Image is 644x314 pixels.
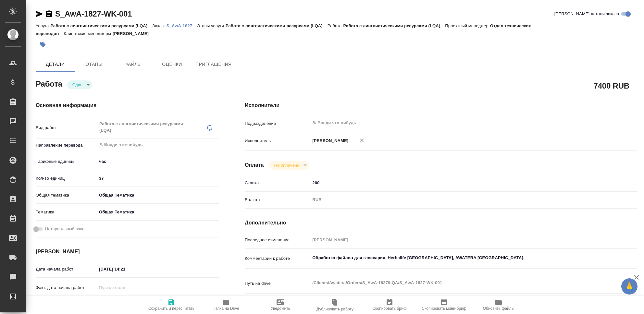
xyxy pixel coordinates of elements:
p: Последнее изменение [245,237,310,243]
span: Приглашения [195,60,232,68]
span: 🙏 [624,280,635,293]
p: Вид работ [36,125,97,131]
p: Направление перевода [36,142,97,149]
button: Папка на Drive [199,296,253,314]
div: RUB [310,194,604,205]
input: ✎ Введи что-нибудь [97,174,219,183]
p: Комментарий к работе [245,255,310,262]
p: Отдел технических переводов [36,23,531,36]
p: Исполнитель [245,138,310,144]
span: Скопировать мини-бриф [422,306,466,311]
p: [PERSON_NAME] [310,138,348,144]
button: Скопировать ссылку для ЯМессенджера [36,10,43,18]
button: Скопировать мини-бриф [417,296,471,314]
span: Файлы [118,60,149,68]
p: Клиентские менеджеры [64,31,113,36]
div: Общая Тематика [97,190,219,201]
span: Сохранить и пересчитать [148,306,194,311]
p: Тарифные единицы [36,158,97,165]
span: Нотариальный заказ [45,226,86,232]
textarea: Обработка файлов для глоссария, Herbalife [GEOGRAPHIC_DATA], AWATERA [GEOGRAPHIC_DATA]. [310,252,604,263]
span: Этапы [79,60,110,68]
p: Путь на drive [245,280,310,287]
p: Факт. дата начала работ [36,284,97,291]
span: Уведомить [271,306,290,311]
span: Дублировать работу [316,307,353,311]
button: Open [215,144,217,145]
h4: Основная информация [36,102,219,109]
p: Заказ: [152,23,166,28]
p: Этапы услуги [197,23,226,28]
p: Валюта [245,197,310,203]
button: Сохранить и пересчитать [144,296,199,314]
div: час [97,156,219,167]
button: Уведомить [253,296,308,314]
p: Работа [328,23,343,28]
span: Детали [40,60,71,68]
h2: Работа [36,78,62,89]
span: Оценки [156,60,188,68]
button: Не оплачена [272,163,301,168]
input: ✎ Введи что-нибудь [97,264,154,274]
div: Общая Тематика [97,207,219,218]
p: [PERSON_NAME] [113,31,154,36]
button: Open [601,122,602,124]
button: Удалить исполнителя [355,133,369,148]
span: Папка на Drive [213,306,239,311]
textarea: /Clients/Awatera/Orders/S_AwA-1827/LQA/S_AwA-1827-WK-001 [310,277,604,288]
div: Сдан [67,80,92,89]
input: ✎ Введи что-нибудь [310,178,604,187]
button: 🙏 [621,278,638,295]
p: Проектный менеджер [445,23,490,28]
input: ✎ Введи что-нибудь [312,119,580,127]
p: Работа с лингвистическими ресурсами (LQA) [226,23,328,28]
p: Ставка [245,180,310,186]
p: Работа с лингвистическими ресурсами (LQA) [50,23,152,28]
button: Скопировать ссылку [45,10,53,18]
h4: Оплата [245,161,264,169]
button: Сдан [70,82,84,88]
div: Сдан [269,161,309,170]
h4: [PERSON_NAME] [36,248,219,256]
p: Кол-во единиц [36,175,97,182]
input: Пустое поле [97,283,154,292]
button: Обновить файлы [471,296,526,314]
input: ✎ Введи что-нибудь [99,141,195,149]
h4: Исполнители [245,102,637,109]
span: Скопировать бриф [372,306,406,311]
button: Дублировать работу [308,296,362,314]
input: Пустое поле [310,235,604,245]
p: Подразделение [245,120,310,127]
p: Тематика [36,209,97,215]
button: Скопировать бриф [362,296,417,314]
button: Добавить тэг [36,37,50,52]
p: Услуга [36,23,50,28]
p: Работа с лингвистическими ресурсами (LQA) [343,23,445,28]
a: S_AwA-1827 [167,23,197,28]
a: S_AwA-1827-WK-001 [55,9,132,18]
span: Обновить файлы [483,306,514,311]
h2: 7400 RUB [594,80,629,91]
p: Общая тематика [36,192,97,199]
h4: Дополнительно [245,219,637,227]
span: [PERSON_NAME] детали заказа [554,11,619,17]
p: Дата начала работ [36,266,97,272]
